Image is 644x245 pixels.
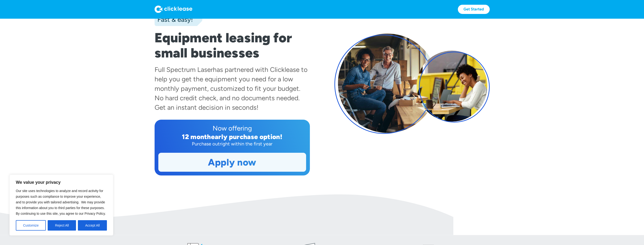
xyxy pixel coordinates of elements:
[211,133,282,141] div: early purchase option!
[155,30,310,61] h1: Equipment leasing for small businesses
[155,5,192,13] img: Logo
[417,51,487,122] img: A woman sitting at her computer outside.
[338,34,437,133] img: A man and a woman sitting in a warehouse or shipping center.
[158,123,306,133] div: Now offering
[159,153,306,171] a: Apply now
[9,175,113,236] div: We value your privacy
[155,66,213,74] div: Full Spectrum Laser
[48,220,76,231] button: Reject All
[182,133,211,141] div: 12 month
[16,189,106,215] span: Our site uses technologies to analyze and record activity for purposes such as compliance to impr...
[16,220,46,231] button: Customize
[158,140,306,147] div: Purchase outright within the first year
[16,179,107,185] p: We value your privacy
[458,5,490,14] a: Get Started
[155,15,193,24] div: Fast & easy!
[78,220,107,231] button: Accept All
[155,66,307,111] div: has partnered with Clicklease to help you get the equipment you need for a low monthly payment, c...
